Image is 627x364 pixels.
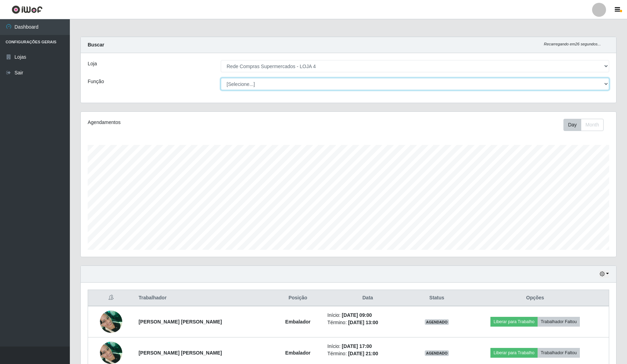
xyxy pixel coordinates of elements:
button: Liberar para Trabalho [490,348,538,358]
time: [DATE] 13:00 [348,320,378,325]
label: Função [88,78,104,85]
span: AGENDADO [425,319,449,325]
img: CoreUI Logo [12,5,43,14]
li: Término: [327,319,408,326]
span: AGENDADO [425,350,449,356]
button: Day [563,119,581,131]
i: Recarregando em 26 segundos... [544,42,601,46]
strong: Buscar [88,42,104,48]
th: Data [323,290,412,306]
div: Agendamentos [88,119,299,126]
strong: Embalador [285,319,311,325]
button: Month [581,119,604,131]
th: Trabalhador [134,290,273,306]
time: [DATE] 09:00 [342,312,372,318]
th: Opções [461,290,609,306]
button: Trabalhador Faltou [538,348,580,358]
time: [DATE] 17:00 [342,343,372,349]
div: First group [563,119,604,131]
strong: Embalador [285,350,311,356]
button: Trabalhador Faltou [538,317,580,327]
button: Liberar para Trabalho [490,317,538,327]
label: Loja [88,60,97,67]
li: Início: [327,312,408,319]
th: Status [412,290,461,306]
div: Toolbar with button groups [563,119,609,131]
time: [DATE] 21:00 [348,351,378,356]
th: Posição [272,290,323,306]
strong: [PERSON_NAME] [PERSON_NAME] [139,350,222,356]
strong: [PERSON_NAME] [PERSON_NAME] [139,319,222,325]
img: 1704083137947.jpeg [100,307,122,336]
li: Término: [327,350,408,357]
li: Início: [327,343,408,350]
